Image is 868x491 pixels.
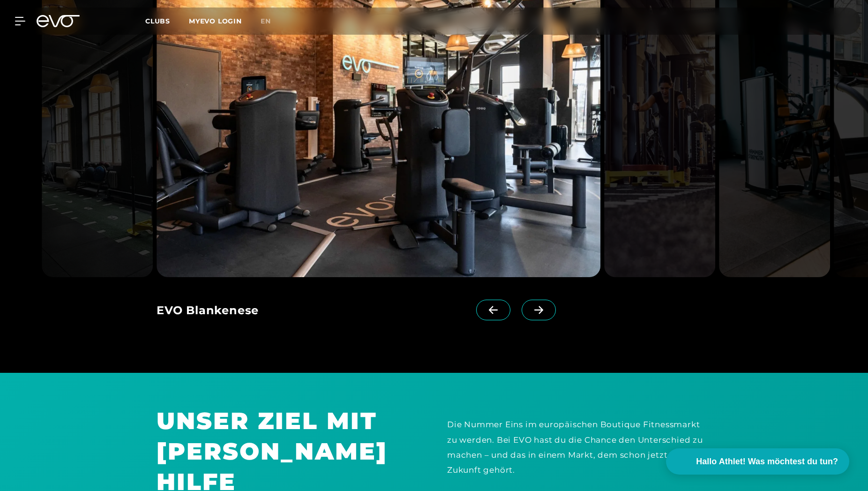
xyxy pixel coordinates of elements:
span: en [261,17,271,25]
div: Die Nummer Eins im europäischen Boutique Fitnessmarkt zu werden. Bei EVO hast du die Chance den U... [447,417,711,477]
a: Clubs [145,16,189,25]
a: en [261,16,282,27]
span: Hallo Athlet! Was möchtest du tun? [696,455,838,468]
span: Clubs [145,17,170,25]
button: Hallo Athlet! Was möchtest du tun? [666,448,849,475]
a: MYEVO LOGIN [189,17,242,25]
